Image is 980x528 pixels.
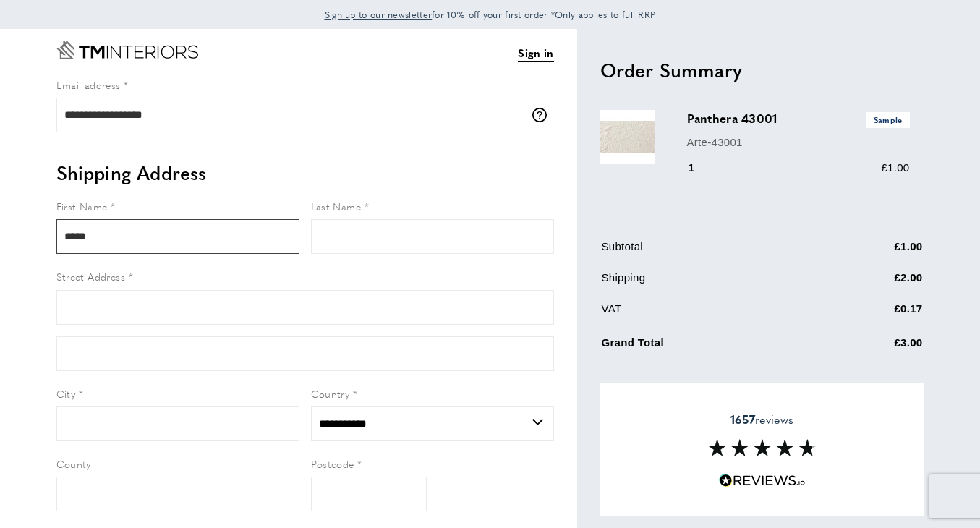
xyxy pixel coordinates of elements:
a: Sign up to our newsletter [325,7,433,22]
td: £1.00 [823,238,923,266]
span: Country [311,386,350,401]
td: £3.00 [823,331,923,362]
td: £2.00 [823,269,923,297]
span: First Name [56,199,108,213]
td: VAT [602,300,822,328]
img: Reviews section [708,439,817,456]
button: More information [532,108,554,122]
h3: Panthera 43001 [687,110,910,127]
td: Subtotal [602,238,822,266]
span: City [56,386,76,401]
div: 1 [687,159,715,176]
img: Panthera 43001 [600,110,655,164]
span: £1.00 [881,161,909,174]
td: Shipping [602,269,822,297]
span: Street Address [56,269,126,284]
span: Sign up to our newsletter [325,8,433,21]
td: £0.17 [823,300,923,328]
img: Reviews.io 5 stars [719,474,806,487]
span: Sample [866,112,910,127]
span: Postcode [311,456,354,471]
span: County [56,456,91,471]
span: Last Name [311,199,362,213]
p: Arte-43001 [687,134,910,151]
h2: Order Summary [600,57,924,83]
a: Go to Home page [56,41,198,59]
span: Email address [56,77,121,92]
strong: 1657 [730,411,755,427]
h2: Shipping Address [56,160,554,186]
span: for 10% off your first order *Only applies to full RRP [325,8,656,21]
span: reviews [730,412,793,427]
td: Grand Total [602,331,822,362]
a: Sign in [518,44,553,62]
